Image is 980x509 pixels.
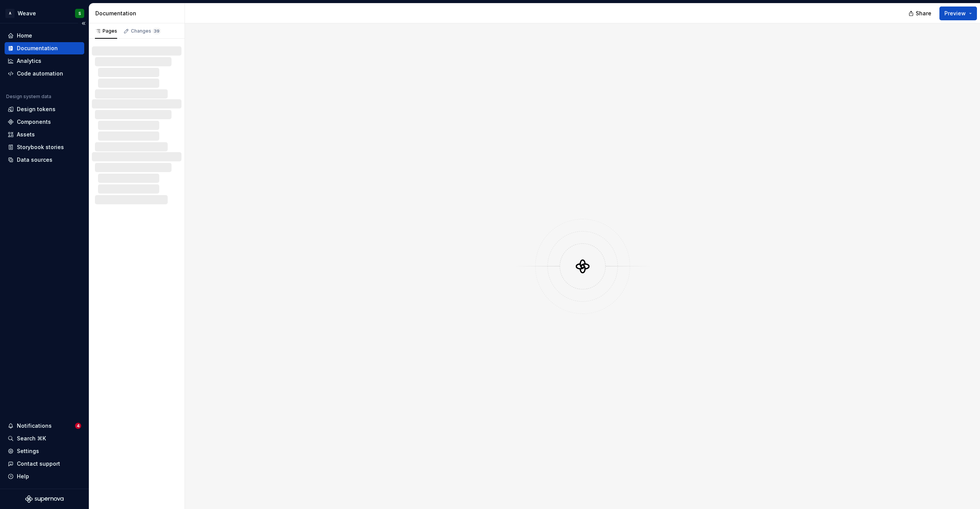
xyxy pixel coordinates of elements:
[5,103,84,115] a: Design tokens
[905,7,936,20] button: Share
[17,473,29,480] div: Help
[5,420,84,432] button: Notifications4
[17,435,46,442] div: Search ⌘K
[17,118,51,126] div: Components
[78,18,89,29] button: Collapse sidebar
[916,10,931,17] span: Share
[944,10,966,17] span: Preview
[2,5,87,21] button: AWeaveS
[5,30,84,42] a: Home
[5,67,84,80] a: Code automation
[5,55,84,67] a: Analytics
[18,10,36,17] div: Weave
[939,7,977,20] button: Preview
[17,143,64,151] div: Storybook stories
[17,57,41,65] div: Analytics
[131,28,161,34] div: Changes
[5,470,84,483] button: Help
[5,432,84,445] button: Search ⌘K
[17,105,56,113] div: Design tokens
[5,445,84,457] a: Settings
[17,447,39,455] div: Settings
[78,10,81,16] div: S
[17,422,52,430] div: Notifications
[17,156,52,164] div: Data sources
[6,94,51,100] div: Design system data
[95,10,181,17] div: Documentation
[5,42,84,54] a: Documentation
[5,9,15,18] div: A
[5,141,84,153] a: Storybook stories
[75,423,81,429] span: 4
[95,28,117,34] div: Pages
[17,70,63,77] div: Code automation
[5,154,84,166] a: Data sources
[25,495,64,503] svg: Supernova Logo
[17,32,32,39] div: Home
[5,116,84,128] a: Components
[5,458,84,470] button: Contact support
[17,460,60,468] div: Contact support
[17,44,58,52] div: Documentation
[153,28,161,34] span: 39
[5,128,84,141] a: Assets
[17,131,35,138] div: Assets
